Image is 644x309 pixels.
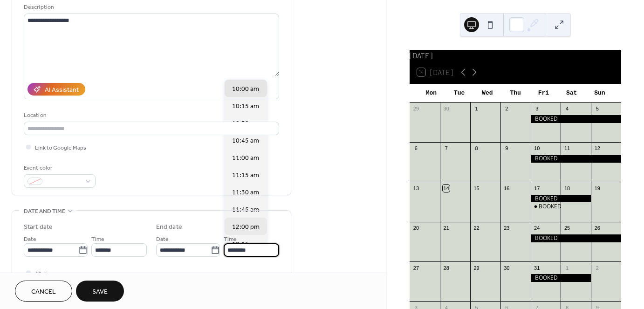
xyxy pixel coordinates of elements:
div: BOOKED [531,203,561,211]
div: 5 [594,105,601,112]
div: 11 [563,145,570,152]
span: Save [92,287,108,297]
span: Link to Google Maps [35,143,86,153]
div: 30 [443,105,450,112]
div: 1 [563,264,570,271]
div: BOOKED [531,155,621,163]
div: 22 [473,225,480,232]
div: 7 [443,145,450,152]
div: BOOKED [531,234,621,242]
div: AI Assistant [45,85,79,95]
span: Time [91,234,104,244]
div: Mon [417,84,445,103]
div: 18 [563,185,570,192]
div: BOOKED [539,203,562,211]
div: 17 [534,185,541,192]
div: [DATE] [410,50,621,61]
div: 2 [503,105,510,112]
div: Sun [586,84,614,103]
div: 31 [534,264,541,271]
div: 2 [594,264,601,271]
div: 21 [443,225,450,232]
div: 12 [594,145,601,152]
div: 8 [473,145,480,152]
div: 9 [503,145,510,152]
div: 14 [443,185,450,192]
div: 20 [412,225,419,232]
div: End date [156,222,182,232]
button: Cancel [15,281,72,302]
div: Event color [24,163,94,173]
div: Tue [445,84,473,103]
div: 25 [563,225,570,232]
button: Save [76,281,124,302]
span: Date [24,234,36,244]
div: 26 [594,225,601,232]
div: BOOKED [531,195,591,203]
div: 6 [412,145,419,152]
div: Sat [557,84,585,103]
div: 4 [563,105,570,112]
div: BOOKED [531,274,591,282]
button: AI Assistant [27,83,85,96]
div: 1 [473,105,480,112]
span: Time [224,234,237,244]
div: 27 [412,264,419,271]
span: Cancel [31,287,56,297]
div: 24 [534,225,541,232]
div: 29 [473,264,480,271]
div: Wed [473,84,501,103]
div: 30 [503,264,510,271]
div: 13 [412,185,419,192]
div: 23 [503,225,510,232]
div: 10 [534,145,541,152]
div: 19 [594,185,601,192]
div: Description [24,2,277,12]
div: BOOKED [531,115,621,123]
div: Thu [501,84,529,103]
div: 28 [443,264,450,271]
div: 3 [534,105,541,112]
div: Fri [529,84,557,103]
span: Date [156,234,169,244]
div: 15 [473,185,480,192]
div: Location [24,110,277,120]
div: 16 [503,185,510,192]
div: 29 [412,105,419,112]
span: All day [35,269,51,279]
div: Start date [24,222,53,232]
span: Date and time [24,206,65,216]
